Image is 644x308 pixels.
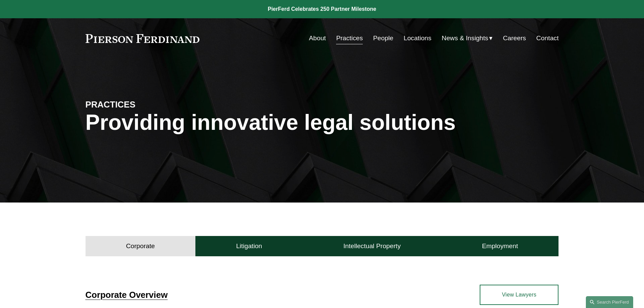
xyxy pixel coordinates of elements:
[86,290,168,300] a: Corporate Overview
[503,32,526,45] a: Careers
[86,110,559,135] h1: Providing innovative legal solutions
[586,296,633,308] a: Search this site
[442,32,488,44] span: News & Insights
[309,32,326,45] a: About
[336,32,363,45] a: Practices
[86,99,204,110] h4: PRACTICES
[442,32,493,45] a: folder dropdown
[343,242,401,250] h4: Intellectual Property
[480,285,558,305] a: View Lawyers
[373,32,393,45] a: People
[126,242,155,250] h4: Corporate
[404,32,431,45] a: Locations
[236,242,262,250] h4: Litigation
[482,242,518,250] h4: Employment
[536,32,558,45] a: Contact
